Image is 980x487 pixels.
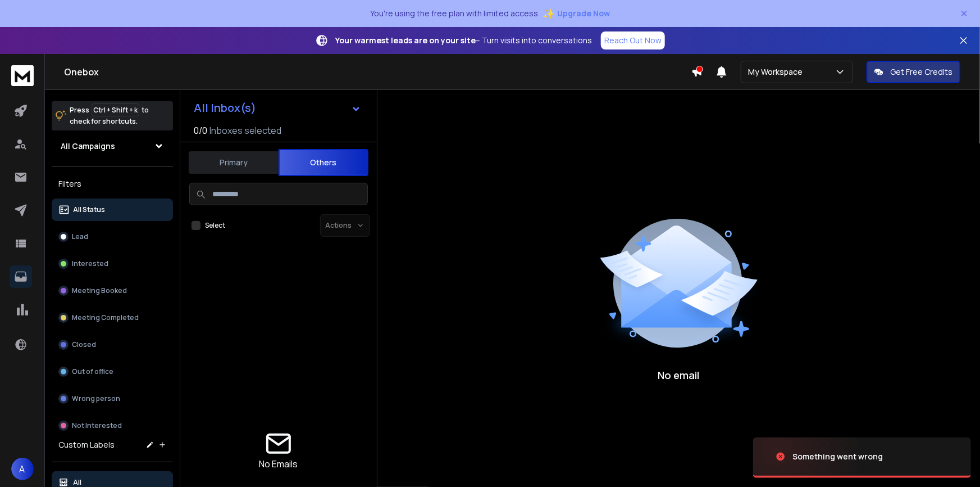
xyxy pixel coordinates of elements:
a: Reach Out Now [601,31,665,49]
h3: Inboxes selected [209,124,281,137]
p: My Workspace [748,66,807,78]
strong: Your warmest leads are on your site [335,35,476,46]
span: 0 / 0 [194,124,207,137]
button: A [11,458,34,480]
span: ✨ [543,6,555,21]
button: Meeting Completed [52,306,173,329]
h1: All Inbox(s) [194,102,256,114]
p: Press to check for shortcuts. [70,105,149,127]
img: logo [11,65,34,86]
p: Interested [72,259,108,268]
button: All Campaigns [52,135,173,157]
img: image [753,426,865,487]
p: You're using the free plan with limited access [370,8,538,19]
h1: All Campaigns [61,141,115,152]
h3: Custom Labels [58,439,115,450]
p: No email [658,367,700,383]
p: Wrong person [72,394,120,403]
p: Closed [72,340,96,349]
button: Not Interested [52,414,173,437]
p: Meeting Completed [72,313,139,322]
button: Meeting Booked [52,279,173,302]
button: Interested [52,252,173,275]
button: Out of office [52,360,173,383]
p: All Status [73,205,105,214]
h1: Onebox [64,65,691,79]
button: Others [279,149,368,176]
p: No Emails [259,457,298,471]
button: Primary [189,150,279,175]
div: Something went wrong [792,451,883,462]
p: – Turn visits into conversations [335,35,592,46]
p: Out of office [72,367,113,376]
button: Get Free Credits [867,61,960,83]
span: Ctrl + Shift + k [92,103,139,116]
button: Lead [52,226,173,248]
label: Select [205,221,225,230]
h3: Filters [52,176,173,192]
p: Not Interested [72,421,122,430]
button: All Inbox(s) [185,97,370,119]
p: Get Free Credits [890,66,952,78]
button: All Status [52,199,173,221]
p: Lead [72,232,88,241]
p: Reach Out Now [604,35,662,46]
span: Upgrade Now [557,8,610,19]
p: Meeting Booked [72,286,127,295]
button: ✨Upgrade Now [543,2,610,25]
button: Wrong person [52,387,173,410]
p: All [73,478,81,487]
button: Closed [52,333,173,356]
